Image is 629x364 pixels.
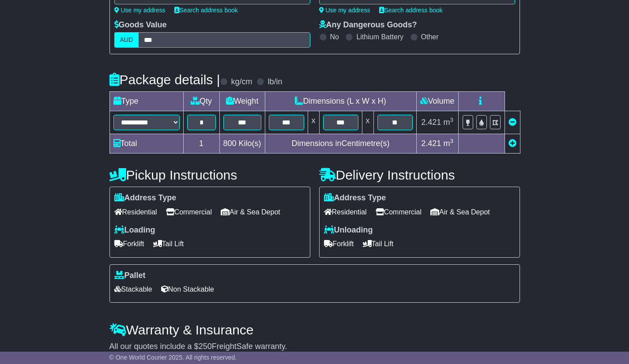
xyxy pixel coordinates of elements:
label: Unloading [324,225,373,235]
span: 2.421 [421,139,441,148]
td: Kilo(s) [219,134,265,154]
td: Dimensions (L x W x H) [265,92,416,111]
span: Air & Sea Depot [221,205,280,219]
label: Address Type [324,193,386,203]
span: Tail Lift [363,237,394,251]
label: Any Dangerous Goods? [319,20,417,30]
td: x [308,111,319,134]
span: Stackable [114,282,152,296]
a: Add new item [508,139,516,148]
span: 800 [223,139,237,148]
a: Remove this item [508,118,516,127]
span: m [443,118,453,127]
a: Use my address [114,7,166,14]
span: Forklift [324,237,354,251]
span: Residential [114,205,157,219]
label: Address Type [114,193,177,203]
td: Dimensions in Centimetre(s) [265,134,416,154]
label: No [330,33,339,41]
label: Pallet [114,271,146,281]
label: Lithium Battery [356,33,403,41]
span: 2.421 [421,118,441,127]
a: Search address book [379,7,443,14]
a: Search address book [174,7,238,14]
h4: Pickup Instructions [109,168,310,182]
td: Total [109,134,183,154]
label: lb/in [267,77,282,87]
span: m [443,139,453,148]
td: Volume [416,92,458,111]
sup: 3 [450,116,453,123]
span: Residential [324,205,367,219]
h4: Warranty & Insurance [109,323,520,337]
span: © One World Courier 2025. All rights reserved. [109,354,237,361]
td: Type [109,92,183,111]
div: All our quotes include a $ FreightSafe warranty. [109,342,520,352]
td: Weight [219,92,265,111]
sup: 3 [450,138,453,144]
span: Air & Sea Depot [430,205,490,219]
td: x [362,111,373,134]
span: Forklift [114,237,144,251]
label: Loading [114,225,155,235]
span: Commercial [376,205,422,219]
label: AUD [114,32,139,48]
h4: Package details | [109,72,220,87]
span: 250 [199,342,212,351]
label: Goods Value [114,20,167,30]
label: Other [421,33,439,41]
label: kg/cm [231,77,252,87]
span: Tail Lift [153,237,184,251]
h4: Delivery Instructions [319,168,520,182]
td: 1 [183,134,219,154]
a: Use my address [319,7,370,14]
td: Qty [183,92,219,111]
span: Commercial [166,205,212,219]
span: Non Stackable [161,282,214,296]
